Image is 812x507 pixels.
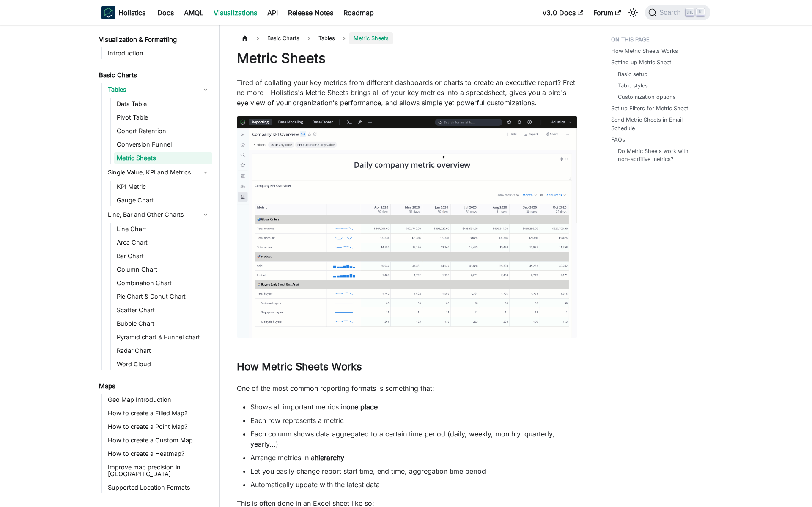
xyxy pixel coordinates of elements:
[250,466,577,476] li: Let you easily change report start time, end time, aggregation time period
[105,421,212,433] a: How to create a Point Map?
[349,32,393,44] span: Metric Sheets
[618,82,648,90] a: Table styles
[314,32,339,44] span: Tables
[263,32,304,44] span: Basic Charts
[105,434,212,446] a: How to create a Custom Map
[93,25,220,507] nav: Docs sidebar
[114,152,212,164] a: Metric Sheets
[96,69,212,81] a: Basic Charts
[237,360,577,376] h2: How Metric Sheets Works
[101,6,145,19] a: HolisticsHolistics
[152,6,179,19] a: Docs
[114,223,212,235] a: Line Chart
[105,482,212,493] a: Supported Location Formats
[588,6,626,19] a: Forum
[262,6,283,19] a: API
[114,194,212,206] a: Gauge Chart
[618,93,676,101] a: Customization options
[114,237,212,248] a: Area Chart
[611,47,678,55] a: How Metric Sheets Works
[114,331,212,343] a: Pyramid chart & Funnel chart
[237,32,253,44] a: Home page
[346,403,378,411] strong: one place
[118,8,145,18] b: Holistics
[105,208,212,221] a: Line, Bar and Other Charts
[96,380,212,392] a: Maps
[250,480,577,490] li: Automatically update with the latest data
[696,8,705,16] kbd: K
[114,250,212,262] a: Bar Chart
[114,264,212,275] a: Column Chart
[626,6,640,19] button: Switch between dark and light mode (currently light mode)
[114,291,212,303] a: Pie Chart & Donut Chart
[611,58,671,66] a: Setting up Metric Sheet
[618,70,647,78] a: Basic setup
[237,383,577,393] p: One of the most common reporting formats is something that:
[611,136,625,144] a: FAQs
[283,6,338,19] a: Release Notes
[618,147,702,163] a: Do Metric Sheets work with non-additive metrics?
[105,47,212,59] a: Introduction
[114,98,212,110] a: Data Table
[114,125,212,137] a: Cohort Retention
[114,304,212,316] a: Scatter Chart
[237,77,577,108] p: Tired of collating your key metrics from different dashboards or charts to create an executive re...
[179,6,208,19] a: AMQL
[338,6,379,19] a: Roadmap
[208,6,262,19] a: Visualizations
[611,104,688,112] a: Set up Filters for Metric Sheet
[237,32,577,44] nav: Breadcrumbs
[250,452,577,463] li: Arrange metrics in a
[105,83,212,96] a: Tables
[611,116,705,132] a: Send Metric Sheets in Email Schedule
[105,461,212,480] a: Improve map precision in [GEOGRAPHIC_DATA]
[237,50,577,67] h1: Metric Sheets
[315,453,344,462] strong: hierarchy
[105,166,212,179] a: Single Value, KPI and Metrics
[114,139,212,150] a: Conversion Funnel
[538,6,588,19] a: v3.0 Docs
[114,358,212,370] a: Word Cloud
[105,407,212,419] a: How to create a Filled Map?
[114,345,212,357] a: Radar Chart
[657,9,686,16] span: Search
[105,394,212,406] a: Geo Map Introduction
[645,5,710,20] button: Search (Ctrl+K)
[105,448,212,460] a: How to create a Heatmap?
[101,6,115,19] img: Holistics
[250,415,577,425] li: Each row represents a metric
[250,402,577,412] li: Shows all important metrics in
[250,429,577,449] li: Each column shows data aggregated to a certain time period (daily, weekly, monthly, quarterly, ye...
[114,181,212,193] a: KPI Metric
[114,277,212,289] a: Combination Chart
[114,112,212,123] a: Pivot Table
[96,34,212,46] a: Visualization & Formatting
[114,318,212,330] a: Bubble Chart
